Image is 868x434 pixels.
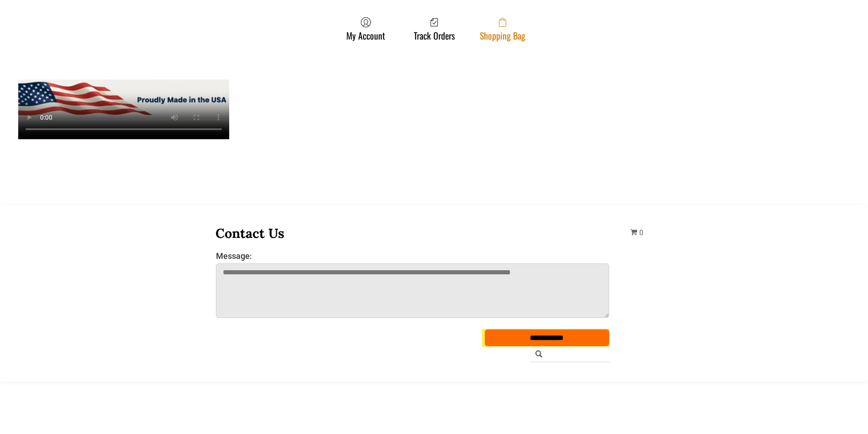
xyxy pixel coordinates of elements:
span: 0 [639,228,643,237]
h3: Contact Us [216,225,610,242]
a: My Account [342,17,390,41]
a: Track Orders [409,17,459,41]
label: Message: [216,251,610,261]
a: Shopping Bag [475,17,530,41]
